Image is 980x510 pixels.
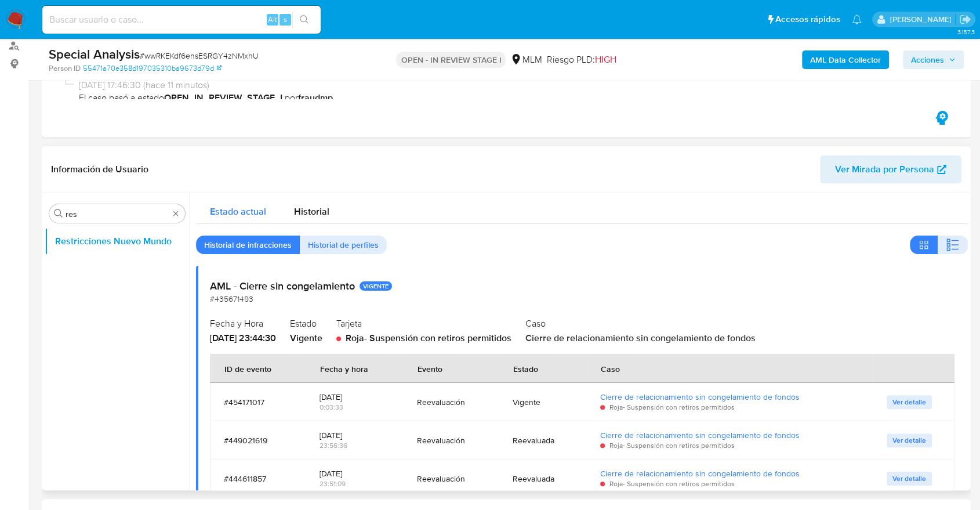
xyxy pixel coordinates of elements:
[66,209,169,219] input: Buscar
[45,227,190,255] button: Restricciones Nuevo Mundo
[51,164,148,175] h1: Información de Usuario
[171,209,180,218] button: Borrar
[911,50,944,69] span: Acciones
[594,53,616,66] span: HIGH
[775,13,840,26] span: Accesos rápidos
[49,63,81,74] b: Person ID
[546,53,616,66] span: Riesgo PLD:
[890,14,955,25] p: juan.tosini@mercadolibre.com
[54,209,63,218] button: Buscar
[852,15,862,24] a: Notificaciones
[959,13,971,26] a: Salir
[79,92,943,104] span: El caso pasó a estado por
[268,14,277,25] span: Alt
[292,12,316,28] button: search-icon
[903,50,964,69] button: Acciones
[810,50,881,69] b: AML Data Collector
[298,91,333,104] b: fraudmp
[83,63,222,74] a: 55471a70e358d197035310ba9673d79d
[284,14,287,25] span: s
[396,52,506,68] p: OPEN - IN REVIEW STAGE I
[79,79,943,92] span: [DATE] 17:46:30 (hace 11 minutos)
[510,53,542,66] div: MLM
[802,50,889,69] button: AML Data Collector
[49,45,140,63] b: Special Analysis
[42,12,321,27] input: Buscar usuario o caso...
[957,27,974,37] span: 3.157.3
[835,155,934,183] span: Ver Mirada por Persona
[820,155,961,183] button: Ver Mirada por Persona
[164,91,282,104] b: OPEN_IN_REVIEW_STAGE_I
[140,50,259,62] span: # wwRKEKdf6ensESRGY4zNMxhU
